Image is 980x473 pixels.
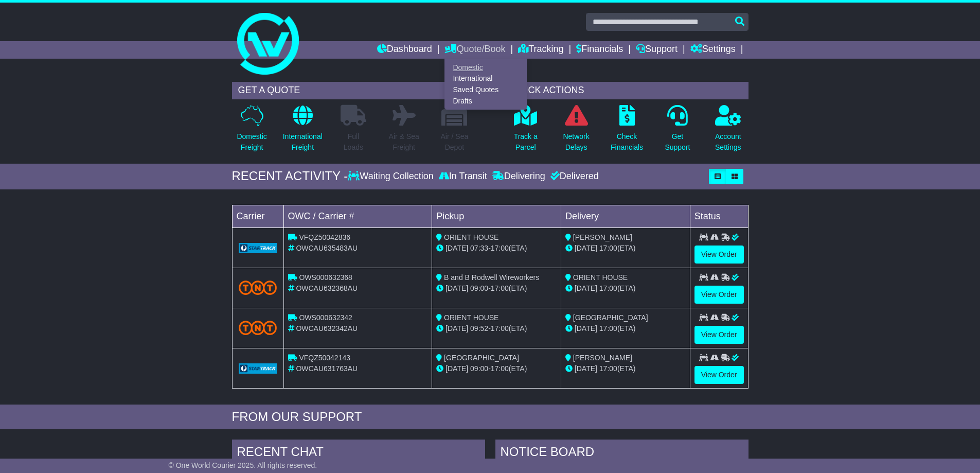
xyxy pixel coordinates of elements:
a: InternationalFreight [282,104,323,159]
p: Air / Sea Depot [441,131,469,153]
span: 07:33 [470,244,488,252]
span: [DATE] [575,364,597,373]
span: OWCAU632342AU [296,324,358,332]
div: NOTICE BOARD [495,440,749,467]
img: GetCarrierServiceLogo [239,363,277,374]
a: Support [636,41,678,59]
a: Dashboard [377,41,432,59]
span: VFQZ50042143 [299,354,350,362]
span: [DATE] [575,284,597,292]
div: In Transit [436,171,490,182]
div: - (ETA) [436,283,557,294]
td: Status [690,205,748,227]
div: (ETA) [565,283,686,294]
div: FROM OUR SUPPORT [232,410,749,425]
div: (ETA) [565,323,686,334]
div: - (ETA) [436,243,557,254]
span: 09:00 [470,364,488,373]
span: B and B Rodwell Wireworkers [444,273,539,282]
div: GET A QUOTE [232,82,475,99]
a: View Order [694,326,744,344]
a: Financials [576,41,623,59]
span: 17:00 [599,364,617,373]
p: Network Delays [563,131,589,153]
p: Track a Parcel [514,131,538,153]
a: View Order [694,366,744,384]
p: Full Loads [341,131,366,153]
td: Delivery [561,205,690,227]
p: Domestic Freight [237,131,266,153]
td: OWC / Carrier # [283,205,432,227]
div: Waiting Collection [348,171,436,182]
a: Drafts [445,95,526,107]
a: Quote/Book [444,41,505,59]
div: - (ETA) [436,323,557,334]
span: ORIENT HOUSE [444,233,498,241]
div: Delivered [548,171,599,182]
a: View Order [694,286,744,304]
span: [DATE] [575,244,597,252]
span: 17:00 [491,324,509,332]
div: RECENT CHAT [232,440,485,467]
span: [PERSON_NAME] [573,233,632,241]
p: International Freight [283,131,323,153]
a: CheckFinancials [610,104,644,159]
img: TNT_Domestic.png [239,281,277,294]
a: DomesticFreight [236,104,267,159]
span: [DATE] [446,284,468,292]
span: 09:52 [470,324,488,332]
div: (ETA) [565,363,686,374]
td: Pickup [432,205,561,227]
span: [DATE] [446,324,468,332]
p: Get Support [665,131,690,153]
a: Domestic [445,62,526,73]
p: Account Settings [715,131,741,153]
span: [GEOGRAPHIC_DATA] [444,354,519,362]
img: GetCarrierServiceLogo [239,243,277,253]
span: OWCAU632368AU [296,284,358,292]
div: - (ETA) [436,363,557,374]
div: Quote/Book [444,59,527,110]
a: NetworkDelays [562,104,590,159]
div: QUICK ACTIONS [506,82,749,99]
td: Carrier [232,205,283,227]
span: [PERSON_NAME] [573,354,632,362]
div: Delivering [490,171,548,182]
img: TNT_Domestic.png [239,321,277,335]
span: [GEOGRAPHIC_DATA] [573,313,648,322]
p: Check Financials [611,131,643,153]
span: © One World Courier 2025. All rights reserved. [169,461,317,469]
div: RECENT ACTIVITY - [232,169,348,184]
span: OWCAU635483AU [296,244,358,252]
span: [DATE] [446,244,468,252]
a: Tracking [518,41,563,59]
span: VFQZ50042836 [299,233,350,241]
a: View Order [694,246,744,264]
span: [DATE] [446,364,468,373]
span: 17:00 [491,244,509,252]
span: OWCAU631763AU [296,364,358,373]
a: AccountSettings [715,104,742,159]
span: [DATE] [575,324,597,332]
a: Settings [690,41,736,59]
span: OWS000632368 [299,273,352,282]
span: 17:00 [491,364,509,373]
span: 17:00 [599,324,617,332]
a: GetSupport [664,104,690,159]
span: 17:00 [599,284,617,292]
span: ORIENT HOUSE [444,313,498,322]
div: (ETA) [565,243,686,254]
p: Air & Sea Freight [389,131,419,153]
span: 17:00 [491,284,509,292]
span: 17:00 [599,244,617,252]
span: OWS000632342 [299,313,352,322]
span: ORIENT HOUSE [573,273,628,282]
a: Track aParcel [513,104,538,159]
span: 09:00 [470,284,488,292]
a: Saved Quotes [445,84,526,96]
a: International [445,73,526,84]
